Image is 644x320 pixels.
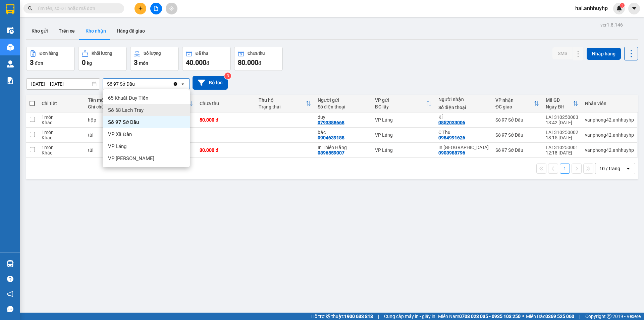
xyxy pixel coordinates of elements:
[42,145,81,150] div: 1 món
[552,47,573,59] button: SMS
[495,147,539,153] div: Số 97 Sở Dầu
[173,81,178,87] svg: Clear value
[234,47,283,71] button: Chưa thu80.000đ
[139,60,148,66] span: món
[259,104,306,109] div: Trạng thái
[546,145,578,150] div: LA1310250001
[7,291,13,297] span: notification
[30,58,34,66] span: 3
[560,164,570,174] button: 1
[92,51,112,56] div: Khối lượng
[200,101,252,106] div: Chưa thu
[108,95,148,101] span: 65 Khuất Duy Tiến
[154,6,158,11] span: file-add
[130,47,179,71] button: Số lượng3món
[80,23,111,39] button: Kho nhận
[35,60,43,66] span: đơn
[438,105,489,110] div: Số điện thoại
[546,150,578,155] div: 12:18 [DATE]
[144,51,161,56] div: Số lượng
[585,147,634,153] div: vanphong42.anhhuyhp
[344,314,373,319] strong: 1900 633 818
[26,79,100,89] input: Select a date range.
[375,97,426,103] div: VP gửi
[258,60,261,66] span: đ
[182,47,231,71] button: Đã thu40.000đ
[255,95,314,112] th: Toggle SortBy
[108,119,139,126] span: Số 97 Sở Dầu
[378,313,379,320] span: |
[107,81,135,87] div: Số 97 Sở Dầu
[82,58,86,66] span: 0
[311,313,373,320] span: Hỗ trợ kỹ thuật:
[318,145,368,150] div: In Thiên Hằng
[438,135,465,140] div: 0984991626
[103,89,190,167] ul: Menu
[7,60,14,67] img: warehouse-icon
[200,147,252,153] div: 30.000 đ
[587,48,621,60] button: Nhập hàng
[579,313,580,320] span: |
[206,60,209,66] span: đ
[621,3,623,8] span: 1
[180,81,185,87] svg: open
[546,130,578,135] div: LA1310250002
[88,104,136,109] div: Ghi chú
[196,51,208,56] div: Đã thu
[585,101,634,106] div: Nhân viên
[224,73,231,79] sup: 3
[40,51,58,56] div: Đơn hàng
[318,115,368,120] div: duy
[620,3,625,8] sup: 1
[375,117,432,123] div: VP Láng
[6,4,14,14] img: logo-vxr
[318,120,344,125] div: 0793388668
[585,132,634,138] div: vanphong42.anhhuyhp
[108,107,144,113] span: Số 68 Lạch Tray
[7,44,14,51] img: warehouse-icon
[607,314,611,319] span: copyright
[546,97,573,103] div: Mã GD
[375,104,426,109] div: ĐC lấy
[7,306,13,312] span: message
[87,60,92,66] span: kg
[42,130,81,135] div: 1 món
[546,104,573,109] div: Ngày ĐH
[459,314,521,319] strong: 0708 023 035 - 0935 103 250
[438,120,465,125] div: 0852033006
[492,95,542,112] th: Toggle SortBy
[318,150,344,155] div: 0896559007
[248,51,265,56] div: Chưa thu
[88,117,136,123] div: hộp
[318,104,368,109] div: Số điện thoại
[7,77,14,84] img: solution-icon
[438,97,489,102] div: Người nhận
[111,23,150,39] button: Hàng đã giao
[438,130,489,135] div: C Thu
[495,117,539,123] div: Số 97 Sở Dầu
[88,147,136,153] div: túi
[375,147,432,153] div: VP Láng
[42,101,81,106] div: Chi tiết
[7,27,14,34] img: warehouse-icon
[200,117,252,123] div: 50.000 đ
[37,5,116,12] input: Tìm tên, số ĐT hoặc mã đơn
[78,47,127,71] button: Khối lượng0kg
[438,150,465,155] div: 0903988796
[318,97,368,103] div: Người gửi
[318,135,344,140] div: 0904639188
[570,4,613,12] span: hai.anhhuyhp
[42,120,81,125] div: Khác
[135,3,146,14] button: plus
[53,23,80,39] button: Trên xe
[108,131,132,138] span: VP Xã Đàn
[134,58,138,66] span: 3
[616,5,622,11] img: icon-new-feature
[88,132,136,138] div: túi
[546,120,578,125] div: 13:42 [DATE]
[238,58,258,66] span: 80.000
[259,97,306,103] div: Thu hộ
[7,276,13,282] span: question-circle
[108,155,154,162] span: VP [PERSON_NAME]
[186,58,206,66] span: 40.000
